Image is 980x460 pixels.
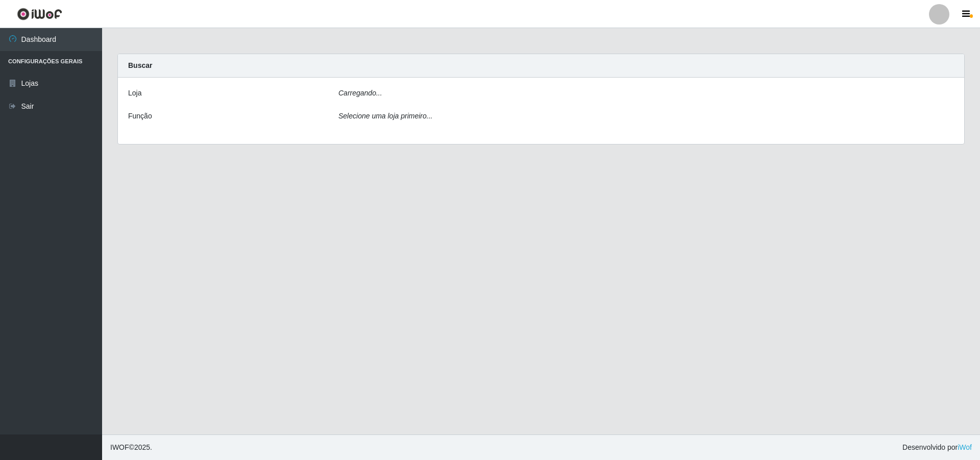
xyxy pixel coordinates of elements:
[338,89,382,97] i: Carregando...
[128,111,152,122] label: Função
[128,61,152,69] strong: Buscar
[17,8,62,20] img: CoreUI Logo
[110,442,152,453] span: © 2025 .
[110,443,129,451] span: IWOF
[128,88,141,99] label: Loja
[958,443,972,451] a: iWof
[902,442,972,453] span: Desenvolvido por
[338,112,432,120] i: Selecione uma loja primeiro...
